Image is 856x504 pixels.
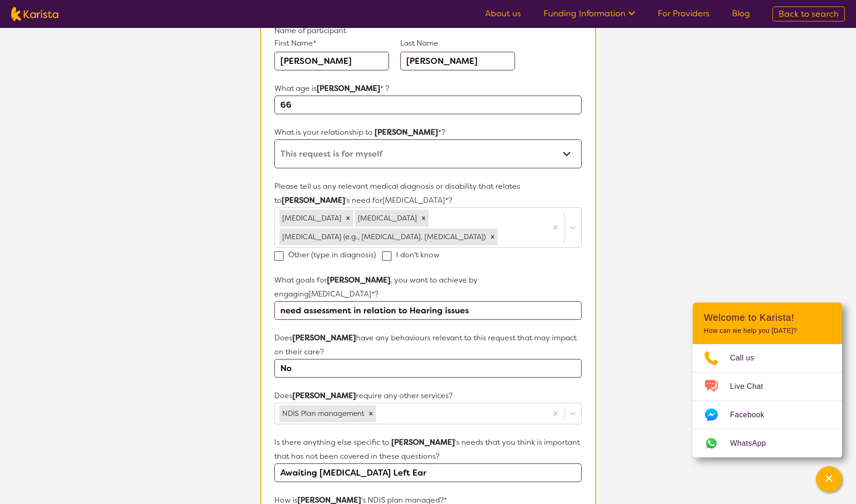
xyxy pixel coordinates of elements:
[732,8,750,19] a: Blog
[704,327,831,335] p: How can we help you [DATE]?
[274,273,581,301] p: What goals for , you want to achieve by engaging [MEDICAL_DATA] *?
[274,359,581,378] input: Please briefly explain
[274,389,581,403] p: Does require any other services?
[487,228,498,245] div: Remove Sleep disorders (e.g., insomnia, sleep apnea)
[418,210,429,227] div: Remove Diabetes
[772,7,845,21] a: Back to search
[11,7,58,21] img: Karista logo
[317,83,380,93] strong: [PERSON_NAME]
[274,82,581,96] p: What age is * ?
[274,435,581,463] p: Is there anything else specific to 's needs that you think is important that has not been covered...
[543,8,635,19] a: Funding Information
[779,8,839,20] span: Back to search
[343,210,353,227] div: Remove Hearing loss
[274,463,581,482] input: Type you answer here
[693,303,842,457] div: Channel Menu
[730,408,775,422] span: Facebook
[274,250,382,260] label: Other (type in diagnosis)
[355,210,418,227] div: [MEDICAL_DATA]
[391,437,455,447] strong: [PERSON_NAME]
[279,228,487,245] div: [MEDICAL_DATA] (e.g., [MEDICAL_DATA], [MEDICAL_DATA])
[279,210,343,227] div: [MEDICAL_DATA]
[375,127,438,137] strong: [PERSON_NAME]
[366,405,376,422] div: Remove NDIS Plan management
[327,275,390,285] strong: [PERSON_NAME]
[382,250,445,260] label: I don't know
[693,344,842,457] ul: Choose channel
[730,380,774,394] span: Live Chat
[658,8,710,19] a: For Providers
[730,351,766,365] span: Call us
[292,333,356,343] strong: [PERSON_NAME]
[704,312,831,323] h2: Welcome to Karista!
[693,429,842,457] a: Web link opens in a new tab.
[816,466,842,492] button: Channel Menu
[274,96,581,114] input: Type here
[274,24,581,38] p: Name of participant
[274,180,581,207] p: Please tell us any relevant medical diagnosis or disability that relates to 's need for [MEDICAL_...
[400,38,515,49] p: Last Name
[274,331,581,359] p: Does have any behaviours relevant to this request that may impact on their care?
[279,405,366,422] div: NDIS Plan management
[282,195,345,205] strong: [PERSON_NAME]
[274,38,389,49] p: First Name*
[274,125,581,139] p: What is your relationship to *?
[730,436,777,450] span: WhatsApp
[292,391,356,400] strong: [PERSON_NAME]
[485,8,521,19] a: About us
[274,301,581,320] input: Type you answer here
